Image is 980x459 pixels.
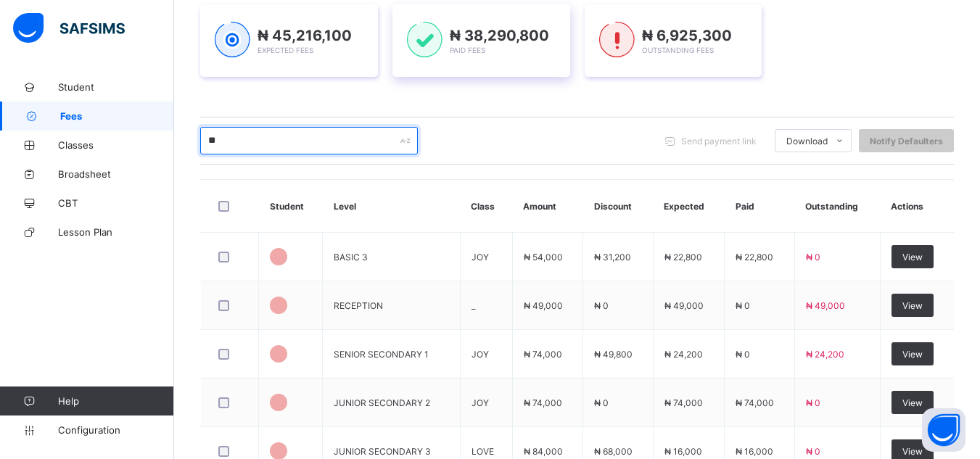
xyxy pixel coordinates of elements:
span: JUNIOR SECONDARY 3 [334,446,431,457]
span: ₦ 49,000 [524,300,563,311]
span: ₦ 74,000 [664,397,703,408]
button: Open asap [922,408,965,452]
span: Configuration [58,424,173,436]
span: LOVE [472,446,494,457]
th: Student [259,180,323,233]
span: ₦ 0 [736,300,750,311]
span: ₦ 45,216,100 [258,27,352,44]
th: Expected [653,180,725,233]
th: Class [460,180,512,233]
span: Outstanding Fees [642,46,714,54]
th: Level [323,180,460,233]
th: Discount [583,180,653,233]
span: ₦ 0 [594,397,609,408]
span: View [902,349,923,360]
th: Actions [880,180,954,233]
span: ₦ 49,000 [806,300,845,311]
span: CBT [58,197,174,209]
span: ₦ 74,000 [524,397,562,408]
span: ₦ 0 [806,397,820,408]
span: ₦ 0 [806,252,820,262]
span: ₦ 6,925,300 [642,27,732,44]
span: ₦ 16,000 [664,446,702,457]
span: ₦ 0 [594,300,609,311]
span: ₦ 24,200 [806,349,844,360]
span: View [902,252,923,262]
span: ₦ 38,290,800 [450,27,549,44]
span: Help [58,395,173,407]
span: ₦ 22,800 [664,252,702,262]
span: ₦ 49,000 [664,300,704,311]
span: Expected Fees [258,46,313,54]
span: ₦ 22,800 [736,252,773,262]
span: ₦ 68,000 [594,446,633,457]
span: RECEPTION [334,300,383,311]
span: View [902,300,923,311]
img: safsims [13,13,125,44]
th: Amount [512,180,583,233]
span: Fees [60,110,174,122]
span: _ [472,300,475,311]
span: ₦ 49,800 [594,349,633,360]
span: Notify Defaulters [870,136,943,146]
span: Send payment link [681,136,757,146]
span: Broadsheet [58,168,174,180]
span: Classes [58,139,174,151]
span: JOY [472,349,489,360]
span: ₦ 31,200 [594,252,631,262]
span: View [902,397,923,408]
span: JUNIOR SECONDARY 2 [334,397,430,408]
span: ₦ 24,200 [664,349,703,360]
span: Lesson Plan [58,226,174,238]
span: ₦ 84,000 [524,446,563,457]
span: Download [786,136,828,146]
span: BASIC 3 [334,252,368,262]
img: paid-1.3eb1404cbcb1d3b736510a26bbfa3ccb.svg [407,22,442,58]
img: outstanding-1.146d663e52f09953f639664a84e30106.svg [599,22,635,58]
span: Student [58,81,174,93]
span: ₦ 54,000 [524,252,563,262]
span: ₦ 74,000 [736,397,774,408]
th: Paid [725,180,794,233]
span: Paid Fees [450,46,485,54]
img: expected-1.03dd87d44185fb6c27cc9b2570c10499.svg [215,22,250,58]
span: ₦ 16,000 [736,446,773,457]
span: ₦ 0 [736,349,750,360]
span: View [902,446,923,457]
span: ₦ 0 [806,446,820,457]
span: ₦ 74,000 [524,349,562,360]
span: JOY [472,397,489,408]
span: SENIOR SECONDARY 1 [334,349,429,360]
th: Outstanding [794,180,880,233]
span: JOY [472,252,489,262]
